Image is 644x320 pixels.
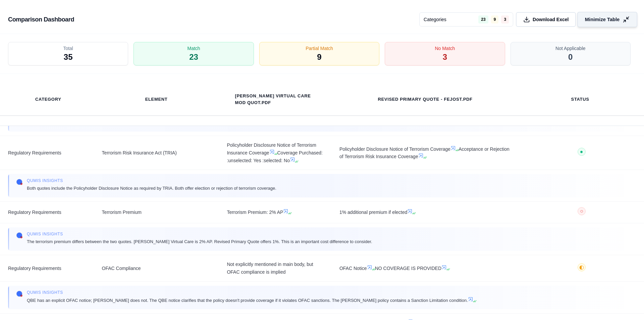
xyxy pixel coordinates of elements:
[227,209,323,216] span: Terrorism Premium: 2% AP
[102,265,211,272] span: OFAC Compliance
[339,265,511,272] span: OFAC Notice NO COVERAGE IS PROVIDED
[8,149,86,157] span: Regulatory Requirements
[27,296,476,304] span: QBE has an explicit OFAC notice; [PERSON_NAME] does not. The QBE notice clarifies that the policy...
[443,52,447,62] span: 3
[579,265,584,270] span: ◐
[8,13,74,26] h3: Comparison Dashboard
[27,185,276,192] span: Both quotes include the Policyholder Disclosure Notice as required by TRIA. Both offer election o...
[137,92,176,107] th: Element
[27,178,276,183] span: Qumis INSIGHTS
[227,89,323,110] th: [PERSON_NAME] Virtual Care Mod Quot.PDF
[435,45,455,52] span: No Match
[568,52,573,62] span: 0
[578,263,586,274] button: ◐
[580,209,583,214] span: ○
[187,45,200,52] span: Match
[27,231,372,237] span: Qumis INSIGHTS
[8,209,86,216] span: Regulatory Requirements
[339,209,511,216] span: 1% additional premium if elected
[317,52,321,62] span: 9
[27,92,69,107] th: Category
[578,207,586,218] button: ○
[27,290,476,295] span: Qumis INSIGHTS
[227,261,323,276] span: Not explicitly mentioned in main body, but OFAC compliance is implied
[227,141,323,164] span: Policyholder Disclosure Notice of Terrorism Insurance Coverage Coverage Purchased: :unselected: Y...
[63,45,73,52] span: Total
[555,45,586,52] span: Not Applicable
[580,149,583,154] span: ●
[8,265,86,272] span: Regulatory Requirements
[306,45,333,52] span: Partial Match
[563,92,597,107] th: Status
[102,149,211,157] span: Terrorism Risk Insurance Act (TRIA)
[64,52,73,62] span: 35
[370,92,480,107] th: Revised Primary Quote - Fejost.PDF
[27,238,372,245] span: The terrorism premium differs between the two quotes. [PERSON_NAME] Virtual Care is 2% AP. Revise...
[339,145,511,161] span: Policyholder Disclosure Notice of Terrorism Coverage Acceptance or Rejection of Terrorism Risk In...
[578,148,586,158] button: ●
[102,209,211,216] span: Terrorism Premium
[189,52,198,62] span: 23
